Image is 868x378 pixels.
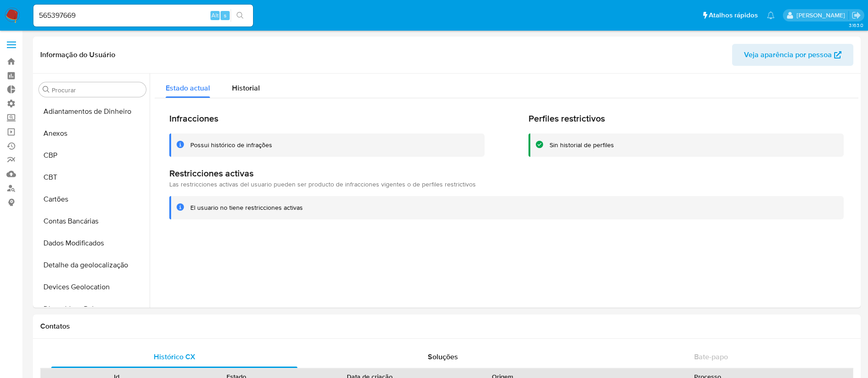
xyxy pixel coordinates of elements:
[211,11,219,20] span: Alt
[52,86,142,94] input: Procurar
[852,11,861,20] a: Sair
[694,351,728,362] span: Bate-papo
[35,232,150,254] button: Dados Modificados
[35,101,150,122] button: Adiantamentos de Dinheiro
[35,122,150,144] button: Anexos
[709,11,758,20] span: Atalhos rápidos
[35,144,150,166] button: CBP
[428,351,458,362] span: Soluções
[767,11,775,19] a: Notificações
[732,44,853,66] button: Veja aparência por pessoa
[40,50,115,59] h1: Informação do Usuário
[35,254,150,276] button: Detalhe da geolocalização
[35,276,150,298] button: Devices Geolocation
[231,9,249,22] button: search-icon
[224,11,226,20] span: s
[35,298,150,320] button: Dispositivos Point
[797,11,848,20] p: adriano.brito@mercadolivre.com
[744,44,832,66] span: Veja aparência por pessoa
[40,322,853,331] h1: Contatos
[43,86,50,93] button: Procurar
[33,10,253,21] input: Pesquise usuários ou casos...
[35,188,150,210] button: Cartões
[35,166,150,188] button: CBT
[35,210,150,232] button: Contas Bancárias
[154,351,195,362] span: Histórico CX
